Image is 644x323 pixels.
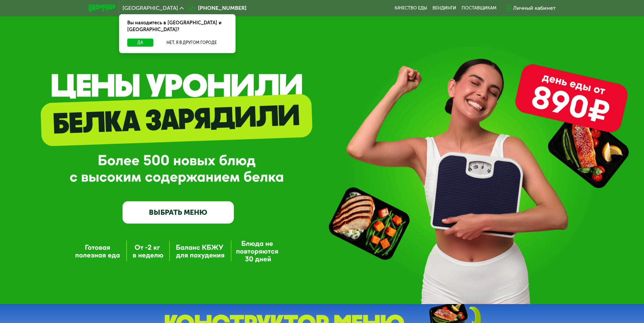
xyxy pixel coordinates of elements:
[432,5,456,11] a: Вендинги
[395,5,427,11] a: Качество еды
[119,14,236,39] div: Вы находитесь в [GEOGRAPHIC_DATA] и [GEOGRAPHIC_DATA]?
[123,5,178,11] span: [GEOGRAPHIC_DATA]
[462,5,496,11] div: поставщикам
[127,39,153,47] button: Да
[513,4,556,12] div: Личный кабинет
[123,201,234,224] a: ВЫБРАТЬ МЕНЮ
[156,39,227,47] button: Нет, я в другом городе
[187,4,246,12] a: [PHONE_NUMBER]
